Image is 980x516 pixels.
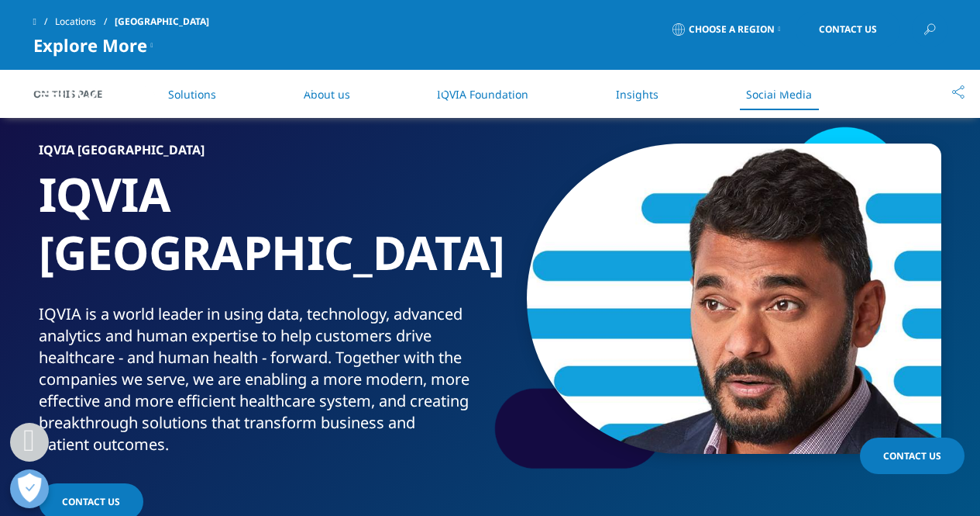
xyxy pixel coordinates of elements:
h1: IQVIA [GEOGRAPHIC_DATA] [39,165,484,303]
a: Contact Us [860,438,965,474]
a: Products [386,78,445,96]
a: About [638,78,679,96]
a: Solutions [254,78,316,96]
span: CONTACT US [62,495,120,508]
span: Choose a Region [689,23,775,36]
button: Open Preferences [10,469,49,508]
a: Contact Us [796,12,900,47]
span: Contact Us [883,449,941,462]
a: Insights [515,78,569,96]
nav: Primary [163,54,947,127]
span: Contact Us [819,25,877,34]
img: IQVIA Healthcare Information Technology and Pharma Clinical Research Company [33,80,157,102]
img: 22_rbuportraitoption.jpg [527,144,941,454]
a: Careers [748,78,799,96]
div: IQVIA is a world leader in using data, technology, advanced analytics and human expertise to help... [39,303,484,455]
h6: IQVIA [GEOGRAPHIC_DATA] [39,144,484,165]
